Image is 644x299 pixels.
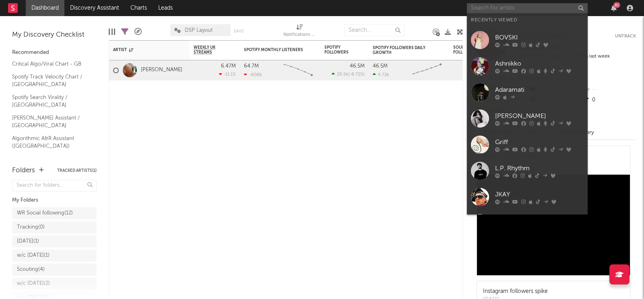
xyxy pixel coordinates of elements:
[582,95,636,105] div: 0
[12,264,97,276] a: Scouting(4)
[453,45,481,55] div: SoundCloud Followers
[12,278,97,290] a: w/c [DATE](2)
[349,72,363,77] span: -8.72 %
[324,45,353,55] div: Spotify Followers
[495,164,584,173] div: L.P. Rhythm
[12,93,89,109] a: Spotify Search Virality / [GEOGRAPHIC_DATA]
[12,250,97,262] a: w/c [DATE](1)
[495,111,584,121] div: [PERSON_NAME]
[471,15,584,25] div: Recently Viewed
[12,113,89,130] a: [PERSON_NAME] Assistant / [GEOGRAPHIC_DATA]
[12,60,89,68] a: Critical Algo/Viral Chart - GB
[615,32,636,40] button: Untrack
[12,48,97,58] div: Recommended
[121,20,128,43] div: Filters(1 of 1)
[280,60,316,80] svg: Chart title
[373,64,388,69] div: 46.5M
[12,207,97,219] a: WR Social following(12)
[467,105,588,132] a: [PERSON_NAME]
[373,72,389,77] div: 4.72k
[244,47,304,52] div: Spotify Monthly Listeners
[495,33,584,43] div: BOVSKI
[17,223,45,232] div: Tracking ( 0 )
[221,64,236,69] div: 6.47M
[17,279,50,289] div: w/c [DATE] ( 2 )
[409,60,445,80] svg: Chart title
[17,208,73,218] div: WR Social following ( 12 )
[350,64,365,69] div: 46.5M
[467,53,588,79] a: Ashnikko
[582,85,636,95] div: --
[134,20,142,43] div: A&R Pipeline
[12,72,89,89] a: Spotify Track Velocity Chart / [GEOGRAPHIC_DATA]
[57,169,97,173] button: Tracked Artists(1)
[194,45,224,55] span: Weekly UK Streams
[17,265,45,274] div: Scouting ( 4 )
[337,72,348,77] span: 29.5k
[467,3,588,13] input: Search for artists
[495,85,584,95] div: Adaramati
[373,45,433,55] div: Spotify Followers Daily Growth
[467,27,588,53] a: BOVSKI
[244,72,262,77] div: -608k
[467,210,588,236] a: sombr
[495,59,584,69] div: Ashnikko
[185,28,213,33] span: DSP Layout
[495,138,584,147] div: Griff
[613,2,620,8] div: 81
[109,20,115,43] div: Edit Columns
[283,20,316,43] div: Notifications (Artist)
[12,134,89,151] a: Algorithmic A&R Assistant ([GEOGRAPHIC_DATA])
[467,158,588,184] a: L.P. Rhythm
[483,287,548,296] div: Instagram followers spike
[12,235,97,247] a: [DATE](1)
[141,67,182,74] a: [PERSON_NAME]
[12,180,97,192] input: Search for folders...
[219,72,236,77] div: -11.1 %
[12,221,97,233] a: Tracking(0)
[113,47,173,52] div: Artist
[233,29,244,33] button: Save
[244,64,259,69] div: 64.7M
[611,5,617,11] button: 81
[332,72,365,77] div: ( )
[467,79,588,105] a: Adaramati
[12,166,35,175] div: Folders
[12,196,97,205] div: My Folders
[12,30,97,40] div: My Discovery Checklist
[17,237,39,246] div: [DATE] ( 1 )
[495,190,584,200] div: JKAY
[467,184,588,210] a: JKAY
[467,132,588,158] a: Griff
[283,30,316,40] div: Notifications (Artist)
[344,24,405,36] input: Search...
[17,251,50,260] div: w/c [DATE] ( 1 )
